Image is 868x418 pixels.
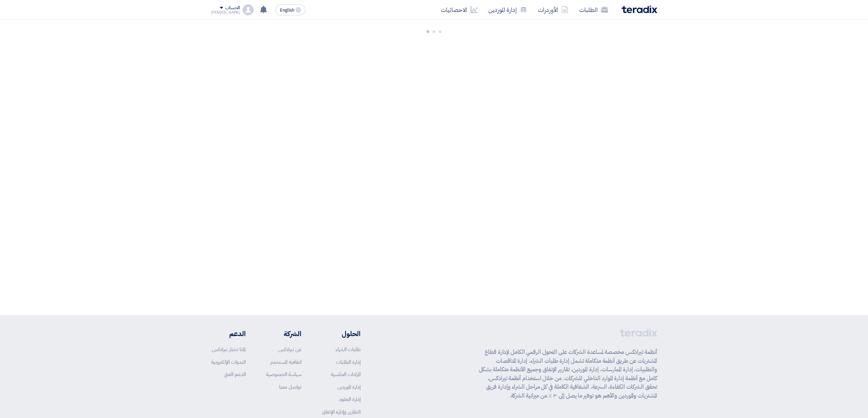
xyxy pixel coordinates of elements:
a: التقارير وإدارة الإنفاق [322,408,361,416]
img: profile_test.png [243,4,254,15]
a: تواصل معنا [279,383,301,391]
div: الحساب [225,5,240,11]
span: English [280,8,294,13]
button: English [275,4,306,15]
a: إدارة الموردين [483,2,532,18]
a: إدارة الطلبات [336,358,361,366]
a: عن تيرادكس [278,346,301,353]
a: اتفاقية المستخدم [270,358,301,366]
li: الشركة [266,329,301,339]
img: Teradix logo [622,5,657,13]
a: الاحصائيات [435,2,483,18]
a: الدعم الفني [224,371,246,378]
a: إدارة العقود [339,395,361,403]
a: طلبات الشراء [336,346,361,353]
p: أنظمة تيرادكس مخصصة لمساعدة الشركات على التحول الرقمي الكامل لإدارة قطاع المشتريات عن طريق أنظمة ... [479,348,657,400]
li: الحلول [322,329,361,339]
li: الدعم [211,329,246,339]
a: المزادات العكسية [331,371,361,378]
a: لماذا تختار تيرادكس [212,346,246,353]
a: إدارة الموردين [337,383,361,391]
a: الأوردرات [532,2,574,18]
a: الندوات الإلكترونية [211,358,246,366]
div: [PERSON_NAME] [211,11,240,14]
a: الطلبات [574,2,613,18]
a: سياسة الخصوصية [266,371,301,378]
